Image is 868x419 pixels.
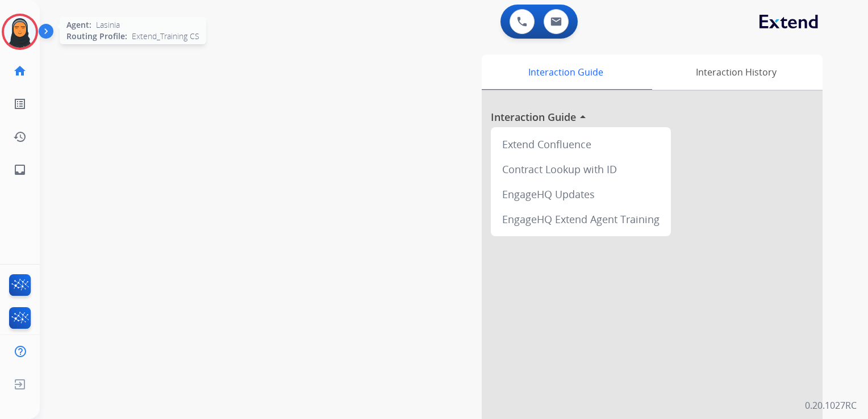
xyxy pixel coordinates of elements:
[649,55,823,90] div: Interaction History
[495,132,666,157] div: Extend Confluence
[66,19,91,31] span: Agent:
[132,31,199,42] span: Extend_Training CS
[495,182,666,207] div: EngageHQ Updates
[13,97,27,111] mat-icon: list_alt
[482,55,649,90] div: Interaction Guide
[495,157,666,182] div: Contract Lookup with ID
[495,207,666,232] div: EngageHQ Extend Agent Training
[96,19,120,31] span: Lasinia
[4,16,36,48] img: avatar
[66,31,127,42] span: Routing Profile:
[13,64,27,78] mat-icon: home
[13,130,27,144] mat-icon: history
[805,399,857,412] p: 0.20.1027RC
[13,163,27,177] mat-icon: inbox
